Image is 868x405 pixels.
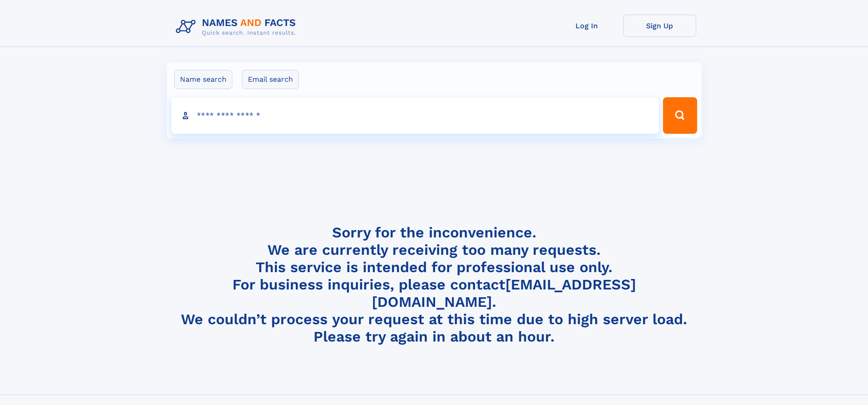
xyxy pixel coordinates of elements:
[550,15,623,37] a: Log In
[372,276,636,310] a: [EMAIL_ADDRESS][DOMAIN_NAME]
[172,224,696,346] h4: Sorry for the inconvenience. We are currently receiving too many requests. This service is intend...
[172,15,303,39] img: Logo Names and Facts
[663,97,697,134] button: Search Button
[623,15,696,37] a: Sign Up
[171,97,659,134] input: search input
[174,70,232,89] label: Name search
[242,70,299,89] label: Email search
